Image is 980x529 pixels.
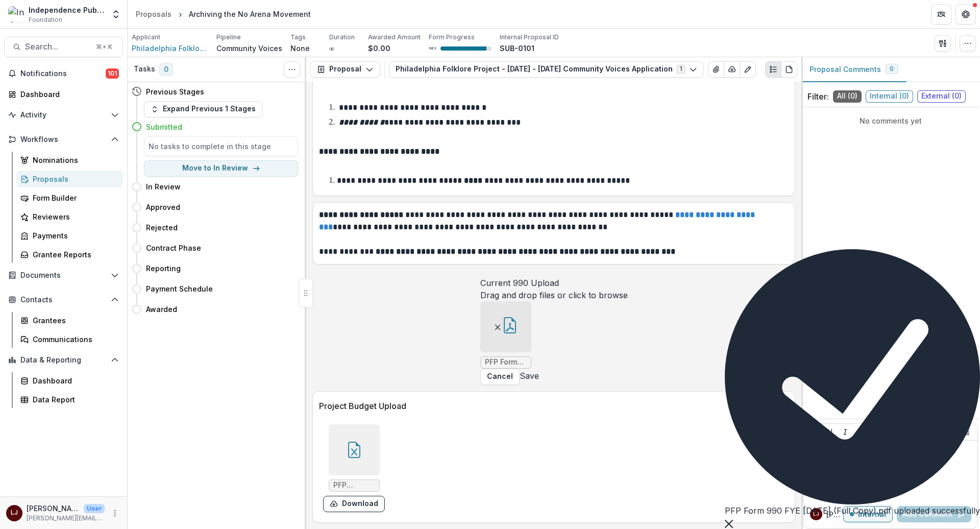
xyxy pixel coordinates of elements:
p: Filter: [807,90,829,103]
button: Philadelphia Folklore Project - [DATE] - [DATE] Community Voices Application1 [389,61,704,78]
button: Strike [854,426,867,438]
button: Internal [843,506,893,522]
a: Proposals [16,171,123,187]
button: More [109,507,121,519]
a: Form Builder [16,189,123,206]
p: Applicant [132,33,160,42]
p: Form Progress [429,33,475,42]
p: Pipeline [216,33,241,42]
button: Get Help [955,4,976,25]
p: ∞ [329,43,334,54]
button: View Attached Files [708,61,724,78]
nav: breadcrumb [132,7,315,21]
div: ⌘ + K [94,41,114,53]
div: Lorraine Jabouin [813,512,819,517]
button: Add Comment [897,506,971,522]
button: Move to In Review [144,160,298,177]
p: Duration [329,33,355,42]
p: Internal [858,510,886,519]
div: Nominations [33,155,115,165]
div: Grantee Reports [33,249,115,260]
p: Project Budget Upload [319,400,768,412]
p: Tags [290,33,306,42]
span: External ( 0 ) [917,90,966,103]
button: Ordered List [915,426,927,438]
span: All ( 0 ) [833,90,862,103]
p: Drag and drop files or [480,289,628,301]
button: Plaintext view [765,61,781,78]
p: Community Voices [216,43,282,54]
h4: Rejected [146,222,178,233]
p: 90 % [429,45,436,52]
img: Independence Public Media Foundation [8,6,24,22]
div: Reviewers [33,211,115,222]
button: Proposal Comments [801,57,906,82]
button: Open Documents [4,267,123,283]
div: Dashboard [33,375,115,386]
div: Archiving the No Arena Movement [189,9,311,19]
div: Communications [33,334,115,345]
h4: Awarded [146,304,177,315]
div: Dashboard [20,89,115,100]
button: Edit as form [740,61,756,78]
span: Search... [25,42,90,52]
span: Data & Reporting [20,356,107,365]
span: Documents [20,271,107,280]
button: Bullet List [900,426,912,438]
h4: Previous Stages [146,86,204,97]
button: Italicize [839,426,851,438]
div: Independence Public Media Foundation [29,5,105,15]
button: Heading 2 [885,426,897,438]
p: Current 990 Upload [480,277,559,289]
button: Open Activity [4,107,123,123]
div: Grantees [33,315,115,326]
button: Open Contacts [4,292,123,308]
span: 101 [106,68,119,79]
span: 0 [159,63,173,76]
div: Proposals [33,174,115,184]
p: Internal Proposal ID [500,33,559,42]
button: download-form-response [323,496,385,512]
span: Notifications [20,69,106,78]
p: SUB-0101 [500,43,534,54]
h4: Approved [146,202,180,212]
button: Heading 1 [869,426,881,438]
div: Lorraine Jabouin [11,510,18,516]
span: Contacts [20,296,107,304]
button: Align Right [960,426,972,438]
span: Activity [20,111,107,119]
h3: Tasks [134,65,155,74]
a: Data Report [16,391,123,408]
a: Nominations [16,152,123,169]
button: Open entity switcher [109,4,123,25]
span: click to browse [569,290,628,300]
button: Expand Previous 1 Stages [144,101,262,117]
p: [PERSON_NAME][EMAIL_ADDRESS][DOMAIN_NAME] [27,514,105,523]
button: Open Workflows [4,131,123,148]
p: None [290,43,310,54]
button: Underline [824,426,836,438]
div: PFP Community Voices Budget.xlsxdownload-form-response [323,424,385,512]
h4: Submitted [146,122,182,132]
span: PFP Form 990 FYE [DATE] (Full Copy).pdf [485,358,527,367]
p: [PERSON_NAME] [27,503,80,514]
a: Grantee Reports [16,246,123,263]
h5: No tasks to complete in this stage [149,141,293,152]
a: Reviewers [16,208,123,225]
p: [PERSON_NAME] [826,509,843,520]
a: Dashboard [4,86,123,103]
p: No comments yet [807,115,974,126]
a: Philadelphia Folklore Project [132,43,208,54]
span: Foundation [29,15,62,25]
button: Bold [809,426,821,438]
h4: Payment Schedule [146,283,213,294]
button: Partners [931,4,951,25]
button: Notifications101 [4,65,123,82]
a: Grantees [16,312,123,329]
button: Toggle View Cancelled Tasks [284,61,300,78]
button: Align Center [945,426,958,438]
button: Align Left [930,426,942,438]
button: Proposal [310,61,380,78]
div: Remove FilePFP Form 990 FYE [DATE] (Full Copy).pdf [480,301,531,369]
